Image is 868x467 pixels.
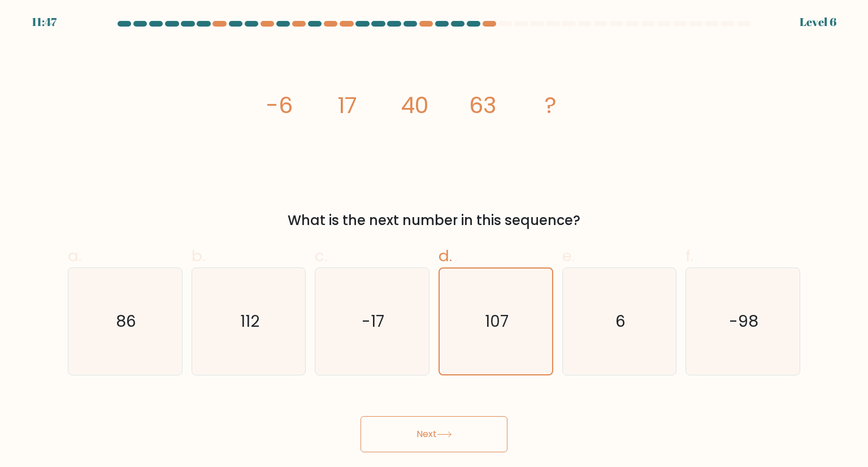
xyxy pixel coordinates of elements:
[32,14,57,31] div: 11:47
[75,210,793,231] div: What is the next number in this sequence?
[800,14,836,31] div: Level 6
[685,245,693,267] span: f.
[362,310,385,332] text: -17
[361,416,507,452] button: Next
[192,245,205,267] span: b.
[401,89,429,121] tspan: 40
[315,245,327,267] span: c.
[545,89,557,121] tspan: ?
[68,245,81,267] span: a.
[562,245,575,267] span: e.
[266,89,293,121] tspan: -6
[729,310,758,332] text: -98
[116,310,136,332] text: 86
[337,89,357,121] tspan: 17
[439,245,452,267] span: d.
[485,310,509,332] text: 107
[469,89,496,121] tspan: 63
[240,310,259,332] text: 112
[615,310,626,332] text: 6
